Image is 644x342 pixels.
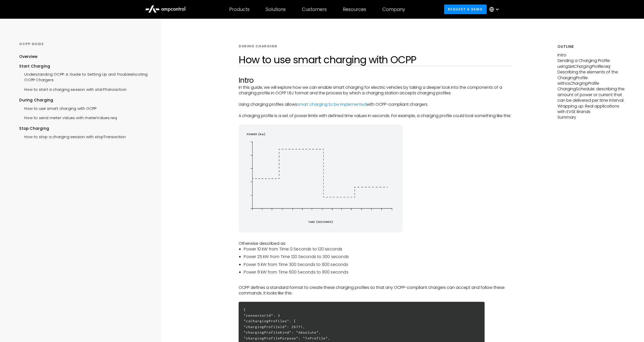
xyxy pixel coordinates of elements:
[566,80,599,86] em: csChargingProfile
[19,132,126,141] a: How to stop a charging session with stopTransaction
[239,76,512,85] h2: Intro
[557,58,625,69] p: Sending a Charging Profile using
[266,7,286,12] div: Solutions
[382,7,405,12] div: Company
[557,52,625,58] p: Intro
[239,113,512,119] p: A charging profile is a set of power limits with defined time values in seconds. For example, a c...
[239,44,278,49] div: DURING CHARGING
[19,126,148,131] div: Stop Charging
[19,54,37,59] div: Overview
[297,101,366,107] a: smart charging to be implemented
[557,69,625,86] p: Describing the elements of the ChargingProfile with
[239,85,512,96] p: In this guide, we will explore how we can enable smart charging for electric vehicles by taking a...
[557,103,625,115] p: Wrapping up: Real applications with EVSE Brands
[302,7,327,12] div: Customers
[19,113,117,122] a: How to send meter values with meterValues.req
[244,262,512,267] li: Power 5 kW from Time 300 Seconds to 600 seconds
[239,296,512,302] p: ‍
[19,42,148,46] div: OCPP GUIDE
[557,44,625,49] h5: Outline
[239,241,512,246] p: Otherwise described as:
[343,7,366,12] div: Resources
[557,86,625,103] p: ChargingSchedule: describing the amount of power or current that can be delivered per time interval.
[19,103,96,113] a: How to use smart charging with OCPP
[239,124,403,233] img: energy diagram
[444,5,487,14] a: Request a demo
[19,84,127,94] a: How to start a charging session with startTransaction
[239,96,512,102] p: ‍
[239,285,512,296] p: OCPP defines a standard format to create these charging profiles so that any OCPP-compliant charg...
[239,235,512,241] p: ‍
[19,63,148,69] div: Start Charging
[19,54,37,63] a: Overview
[244,254,512,260] li: Power 25 kW from Time 120 Seconds to 300 seconds
[557,115,625,120] p: Summary
[244,269,512,275] li: Power 8 kW from Time 600 Seconds to 800 seconds
[239,102,512,107] p: Using charging profiles allows with OCPP-compliant chargers.
[239,54,512,66] h1: How to use smart charging with OCPP
[229,7,250,12] div: Products
[19,97,148,103] div: During Charging
[19,69,148,84] a: Understanding OCPP: A Guide to Setting Up and Troubleshooting OCPP Chargers
[239,107,512,113] p: ‍
[239,119,512,124] p: ‍
[244,246,512,252] li: Power 10 kW from Time 0 Seconds to 120 seconds
[568,63,610,69] em: SetChargingProfile.req
[239,279,512,285] p: ‍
